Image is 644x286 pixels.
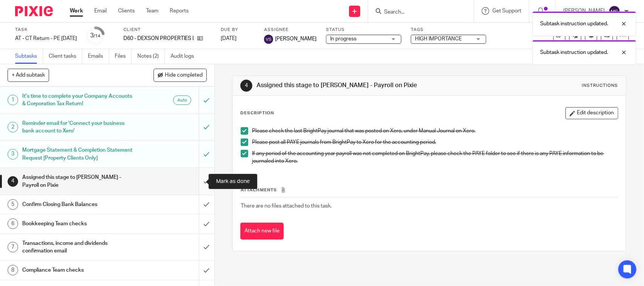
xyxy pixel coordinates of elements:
[22,145,135,164] h1: Mortgage Statement & Completion Statement Request [Property Clients Only]
[275,35,317,43] span: [PERSON_NAME]
[170,7,189,15] a: Reports
[70,7,83,15] a: Work
[88,49,109,64] a: Emails
[171,49,200,64] a: Audit logs
[91,31,101,40] div: 3
[582,83,618,89] div: Instructions
[15,49,43,64] a: Subtasks
[22,218,135,229] h1: Bookkeeping Team checks
[165,72,203,78] span: Hide completed
[115,49,132,64] a: Files
[94,7,107,15] a: Email
[8,218,18,229] div: 6
[22,199,135,210] h1: Confirm Closing Bank Balances
[566,107,618,119] button: Edit description
[240,80,252,92] div: 4
[22,264,135,276] h1: Compliance Team checks
[252,138,618,146] p: Please post all PAYE journals from BrightPay to Xero for the accounting period.
[15,6,53,16] img: Pixie
[15,35,77,42] div: AT - CT Return - PE [DATE]
[118,7,135,15] a: Clients
[94,34,101,38] small: /14
[8,265,18,275] div: 8
[173,95,191,105] div: Auto
[540,49,608,56] p: Subtask instruction updated.
[8,95,18,105] div: 1
[8,199,18,210] div: 5
[15,27,77,33] label: Task
[8,242,18,252] div: 7
[8,122,18,132] div: 2
[252,150,618,165] p: If any period of the accounting year payroll was not completed on BrightPay, please check the PAY...
[8,176,18,187] div: 4
[241,203,332,209] span: There are no files attached to this task.
[264,27,317,33] label: Assignee
[146,7,158,15] a: Team
[22,238,135,257] h1: Transactions, income and dividends confirmation email
[8,149,18,160] div: 3
[240,223,284,240] button: Attach new file
[22,118,135,137] h1: Reminder email for 'Connect your business bank account to Xero'
[22,91,135,110] h1: It's time to complete your Company Accounts & Corporation Tax Return!
[154,69,207,81] button: Hide completed
[264,35,273,44] img: svg%3E
[49,49,82,64] a: Client tasks
[123,27,211,33] label: Client
[221,36,237,41] span: [DATE]
[137,49,165,64] a: Notes (2)
[252,127,618,135] p: Please check the last BrightPay journal that was posted on Xero, under Manual Journal on Xero.
[257,81,446,89] h1: Assigned this stage to [PERSON_NAME] - Payroll on Pixie
[240,110,274,116] p: Description
[540,20,608,28] p: Subtask instruction updated.
[221,27,255,33] label: Due by
[8,69,49,81] button: + Add subtask
[609,5,621,17] img: svg%3E
[15,35,77,42] div: AT - CT Return - PE 31-07-2025
[241,188,277,192] span: Attachments
[123,35,194,42] p: D60 - DEXSON PROPERTIES LTD
[22,172,135,191] h1: Assigned this stage to [PERSON_NAME] - Payroll on Pixie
